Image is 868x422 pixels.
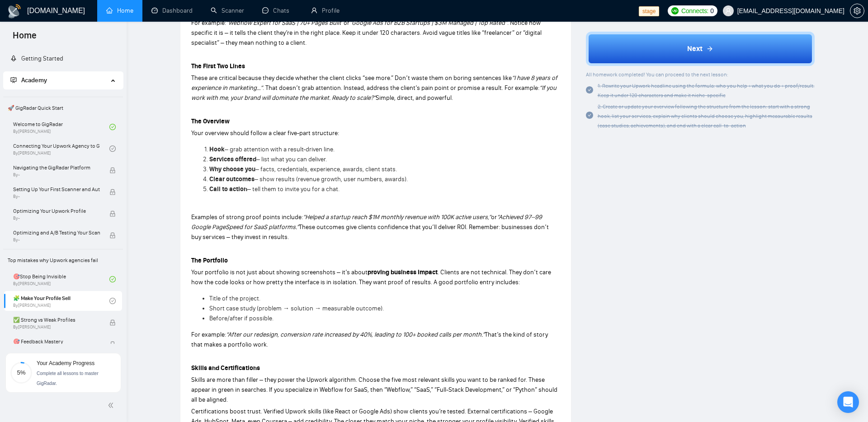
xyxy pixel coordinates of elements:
[37,371,99,386] span: Complete all lessons to master GigRadar.
[191,74,512,82] span: These are critical because they decide whether the client clicks “see more.” Don’t waste them on ...
[151,7,193,14] a: dashboardDashboard
[209,165,255,173] strong: Why choose you
[263,84,539,92] span: . That doesn’t grab attention. Instead, address the client’s pain point or promise a result. For ...
[13,206,100,216] span: Optimizing Your Upwork Profile
[209,175,255,183] strong: Clear outcomes
[837,391,859,413] div: Open Intercom Messenger
[256,155,327,163] span: – list what you can deliver.
[262,7,293,14] a: messageChats
[598,83,815,98] span: 1. Rewrite your Upwork headline using the formula: who you help + what you do + proof/result. Kee...
[13,216,100,221] span: By -
[13,269,109,289] a: 🎯Stop Being InvisibleBy[PERSON_NAME]
[491,213,497,221] span: or
[5,29,44,48] span: Home
[109,232,116,239] span: lock
[13,117,109,137] a: Welcome to GigRadarBy[PERSON_NAME]
[639,6,659,16] span: stage
[191,62,245,70] strong: The First Two Lines
[191,331,548,348] span: That’s the kind of story that makes a portfolio work.
[109,341,116,347] span: lock
[37,360,94,366] span: Your Academy Progress
[191,268,368,276] span: Your portfolio is not just about showing screenshots – it’s about
[586,71,728,78] span: All homework completed! You can proceed to the next lesson:
[191,19,542,47] span: . Notice how specific it is – it tells the client they’re in the right place. Keep it under 120 c...
[13,185,100,194] span: Setting Up Your First Scanner and Auto-Bidder
[681,6,708,16] span: Connects:
[850,7,864,14] span: setting
[109,211,116,217] span: lock
[209,314,274,322] span: Before/after if possible.
[255,165,397,173] span: – facts, credentials, experience, awards, client stats.
[376,94,453,102] span: Simple, direct, and powerful.
[725,8,731,14] span: user
[209,185,247,193] strong: Call to action
[13,291,109,311] a: 🧩 Make Your Profile SellBy[PERSON_NAME]
[209,295,260,302] span: Title of the project.
[109,167,116,173] span: lock
[349,19,507,27] em: “Google Ads for B2B Startups | $3M Managed | Top Rated”
[191,268,551,286] span: . Clients are not technical. They don’t care how the code looks or how pretty the interface is in...
[10,55,63,62] a: rocketGetting Started
[255,175,408,183] span: – show results (revenue growth, user numbers, awards).
[191,129,339,137] span: Your overview should follow a clear five-part structure:
[109,124,116,130] span: check-circle
[850,7,864,14] a: setting
[109,276,116,282] span: check-circle
[10,370,32,375] span: 5%
[586,86,593,94] span: check-circle
[191,364,260,372] strong: Skills and Certifications
[7,4,22,19] img: logo
[191,331,226,338] span: For example:
[850,4,864,18] button: setting
[687,43,703,54] span: Next
[225,145,335,153] span: – grab attention with a result-driven line.
[10,77,17,83] span: fund-projection-screen
[226,331,485,338] em: “After our redesign, conversion rate increased by 40%, leading to 100+ booked calls per month.”
[13,163,100,172] span: Navigating the GigRadar Platform
[211,7,244,14] a: searchScanner
[108,401,117,410] span: double-left
[109,189,116,195] span: lock
[109,145,116,152] span: check-circle
[21,76,47,84] span: Academy
[191,19,226,27] span: For example:
[311,7,340,14] a: userProfile
[13,337,100,346] span: 🎯 Feedback Mastery
[209,145,225,153] strong: Hook
[191,213,542,231] em: “Achieved 97–99 Google PageSpeed for SaaS platforms.”
[191,117,230,125] strong: The Overview
[191,74,557,92] em: “I have 8 years of experience in marketing…”
[3,50,123,68] li: Getting Started
[209,305,384,312] span: Short case study (problem → solution → measurable outcome).
[13,172,100,178] span: By -
[303,213,491,221] em: “Helped a startup reach $1M monthly revenue with 100K active users,”
[191,223,549,241] span: These outcomes give clients confidence that you’ll deliver ROI. Remember: businesses don’t buy se...
[598,103,812,129] span: 2. Create or update your overview following the structure from the lesson: start with a strong ho...
[247,185,340,193] span: – tell them to invite you for a chat.
[209,155,256,163] strong: Services offered
[13,315,100,324] span: ✅ Strong vs Weak Profiles
[191,84,557,102] em: “If you work with me, your brand will dominate the market. Ready to scale?”
[710,6,714,16] span: 0
[586,32,815,66] button: Next
[13,139,109,159] a: Connecting Your Upwork Agency to GigRadarBy[PERSON_NAME]
[191,257,228,264] strong: The Portfolio
[106,7,133,14] a: homeHome
[4,99,122,117] span: 🚀 GigRadar Quick Start
[13,228,100,237] span: Optimizing and A/B Testing Your Scanner for Better Results
[13,194,100,199] span: By -
[109,298,116,304] span: check-circle
[109,319,116,326] span: lock
[368,268,438,276] strong: proving business impact
[10,76,47,84] span: Academy
[13,324,100,330] span: By [PERSON_NAME]
[4,251,122,269] span: Top mistakes why Upwork agencies fail
[226,19,344,27] em: “Webflow Expert for SaaS | 70+ Pages Built”
[13,237,100,243] span: By -
[586,112,593,119] span: check-circle
[191,213,303,221] span: Examples of strong proof points include:
[191,376,557,403] span: Skills are more than filler – they power the Upwork algorithm. Choose the five most relevant skil...
[344,19,349,27] span: or
[671,7,679,14] img: upwork-logo.png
